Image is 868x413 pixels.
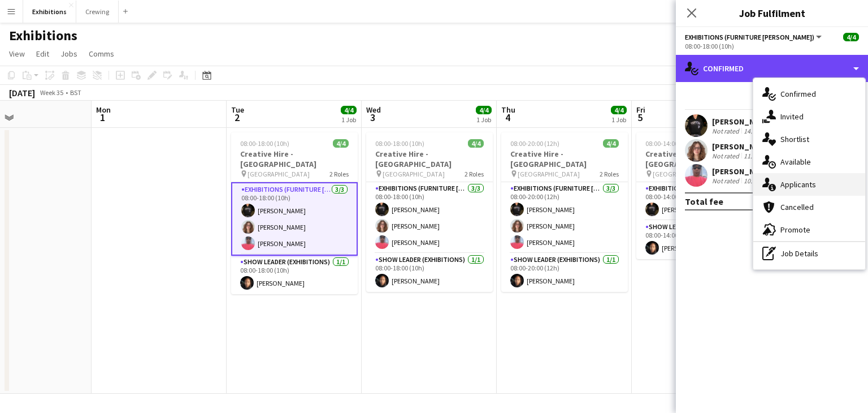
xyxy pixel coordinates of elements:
div: 1 Job [341,115,356,124]
h3: Job Fulfilment [676,6,868,20]
span: Edit [36,49,49,59]
div: Cancelled [753,196,865,218]
button: Crewing [76,1,119,23]
div: 11.68mi [741,152,769,160]
span: [GEOGRAPHIC_DATA] [518,170,580,178]
span: Tue [231,105,244,115]
div: Not rated [712,152,741,160]
h3: Creative Hire - [GEOGRAPHIC_DATA] [501,149,628,169]
div: Confirmed [676,55,868,82]
span: Exhibitions (Furniture Porter) [685,33,814,41]
div: 10.18mi [741,177,769,185]
a: Edit [32,46,54,61]
div: Confirmed [753,83,865,105]
span: 2 Roles [600,170,619,178]
span: 5 [635,111,645,124]
span: 08:00-18:00 (10h) [240,139,289,148]
span: Comms [89,49,114,59]
span: [GEOGRAPHIC_DATA] [248,170,310,178]
span: 3 [364,111,381,124]
app-card-role: Exhibitions (Furniture [PERSON_NAME])3/308:00-18:00 (10h)[PERSON_NAME][PERSON_NAME][PERSON_NAME] [231,182,358,256]
app-card-role: Show Leader (Exhibitions)1/108:00-18:00 (10h)[PERSON_NAME] [366,253,493,292]
app-card-role: Exhibitions (Furniture [PERSON_NAME])3/308:00-18:00 (10h)[PERSON_NAME][PERSON_NAME][PERSON_NAME] [366,182,493,253]
div: 1 Job [476,115,491,124]
span: 4/4 [476,106,492,114]
span: Thu [501,105,515,115]
div: 08:00-18:00 (10h) [685,42,859,50]
app-job-card: 08:00-18:00 (10h)4/4Creative Hire - [GEOGRAPHIC_DATA] [GEOGRAPHIC_DATA]2 RolesExhibitions (Furnit... [231,132,358,294]
span: View [9,49,25,59]
app-card-role: Show Leader (Exhibitions)1/108:00-14:00 (6h)[PERSON_NAME] [636,221,763,259]
div: Available [753,150,865,173]
app-card-role: Show Leader (Exhibitions)1/108:00-20:00 (12h)[PERSON_NAME] [501,253,628,292]
a: Jobs [56,46,82,61]
app-card-role: Exhibitions (Furniture [PERSON_NAME])1/108:00-14:00 (6h)[PERSON_NAME] [636,182,763,221]
app-job-card: 08:00-14:00 (6h)2/2Creative Hire - [GEOGRAPHIC_DATA] [GEOGRAPHIC_DATA]2 RolesExhibitions (Furnitu... [636,132,763,259]
span: 4/4 [341,106,357,114]
app-card-role: Show Leader (Exhibitions)1/108:00-18:00 (10h)[PERSON_NAME] [231,256,358,294]
span: 4/4 [843,33,859,41]
span: 08:00-18:00 (10h) [375,139,424,148]
div: Shortlist [753,128,865,150]
div: [DATE] [9,87,35,98]
span: 4/4 [468,139,484,148]
div: Not rated [712,177,741,185]
div: [PERSON_NAME] [712,141,772,152]
span: [GEOGRAPHIC_DATA] [383,170,445,178]
span: 4/4 [611,106,627,114]
span: [GEOGRAPHIC_DATA] [653,170,715,178]
span: 1 [94,111,111,124]
span: 08:00-14:00 (6h) [645,139,691,148]
h1: Exhibitions [9,27,77,44]
div: Total fee [685,196,723,207]
div: BST [70,88,81,97]
button: Exhibitions (Furniture [PERSON_NAME]) [685,33,823,41]
app-job-card: 08:00-20:00 (12h)4/4Creative Hire - [GEOGRAPHIC_DATA] [GEOGRAPHIC_DATA]2 RolesExhibitions (Furnit... [501,132,628,292]
app-job-card: 08:00-18:00 (10h)4/4Creative Hire - [GEOGRAPHIC_DATA] [GEOGRAPHIC_DATA]2 RolesExhibitions (Furnit... [366,132,493,292]
span: Mon [96,105,111,115]
h3: Creative Hire - [GEOGRAPHIC_DATA] [231,149,358,169]
div: [PERSON_NAME] [712,117,772,127]
span: Fri [636,105,645,115]
div: Promote [753,218,865,241]
app-card-role: Exhibitions (Furniture [PERSON_NAME])3/308:00-20:00 (12h)[PERSON_NAME][PERSON_NAME][PERSON_NAME] [501,182,628,253]
span: 4 [500,111,515,124]
span: Wed [366,105,381,115]
a: View [5,46,29,61]
div: Job Details [753,242,865,265]
h3: Creative Hire - [GEOGRAPHIC_DATA] [366,149,493,169]
a: Comms [84,46,119,61]
span: Jobs [60,49,77,59]
button: Exhibitions [23,1,76,23]
div: [PERSON_NAME] [712,166,772,177]
span: 08:00-20:00 (12h) [510,139,559,148]
span: 4/4 [603,139,619,148]
div: Applicants [753,173,865,196]
span: 2 Roles [465,170,484,178]
h3: Creative Hire - [GEOGRAPHIC_DATA] [636,149,763,169]
div: Not rated [712,127,741,135]
span: 2 Roles [329,170,349,178]
span: Week 35 [37,88,66,97]
div: 1 Job [611,115,626,124]
div: 14.69mi [741,127,769,135]
span: 4/4 [333,139,349,148]
div: Invited [753,105,865,128]
span: 2 [229,111,244,124]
